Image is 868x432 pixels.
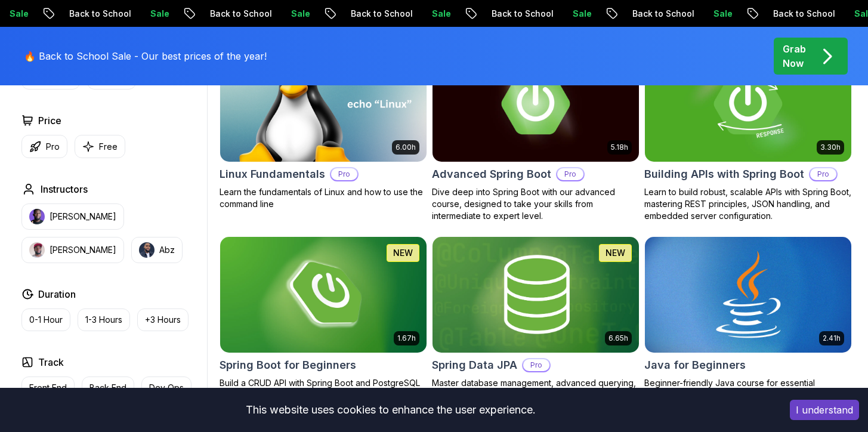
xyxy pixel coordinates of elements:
[432,45,640,222] a: Advanced Spring Boot card5.18hAdvanced Spring BootProDive deep into Spring Boot with our advanced...
[220,377,427,401] p: Build a CRUD API with Spring Boot and PostgreSQL database using Spring Data JPA and Spring AI
[557,168,583,180] p: Pro
[38,287,76,301] h2: Duration
[202,8,283,20] p: Back to School
[645,46,851,162] img: Building APIs with Spring Boot card
[644,166,804,183] h2: Building APIs with Spring Boot
[220,46,427,162] img: Linux Fundamentals card
[397,334,416,343] p: 1.67h
[625,8,706,20] p: Back to School
[21,308,70,331] button: 0-1 Hour
[38,113,61,128] h2: Price
[611,143,628,152] p: 5.18h
[220,166,325,183] h2: Linux Fundamentals
[823,334,841,343] p: 2.41h
[29,314,63,326] p: 0-1 Hour
[9,397,772,423] div: This website uses cookies to enhance the user experience.
[608,334,628,343] p: 6.65h
[99,141,118,153] p: Free
[85,314,122,326] p: 1-3 Hours
[432,357,517,374] h2: Spring Data JPA
[432,236,640,401] a: Spring Data JPA card6.65hNEWSpring Data JPAProMaster database management, advanced querying, and ...
[82,377,134,399] button: Back End
[137,308,189,331] button: +3 Hours
[331,168,357,180] p: Pro
[149,382,184,394] p: Dev Ops
[565,8,603,20] p: Sale
[159,244,175,256] p: Abz
[220,237,427,353] img: Spring Boot for Beginners card
[790,400,859,420] button: Accept cookies
[143,8,181,20] p: Sale
[283,8,322,20] p: Sale
[343,8,424,20] p: Back to School
[432,377,640,401] p: Master database management, advanced querying, and expert data handling with ease
[50,244,116,256] p: [PERSON_NAME]
[640,234,856,355] img: Java for Beginners card
[432,166,551,183] h2: Advanced Spring Boot
[644,377,852,401] p: Beginner-friendly Java course for essential programming skills and application development
[29,209,45,224] img: instructor img
[393,247,413,259] p: NEW
[141,377,191,399] button: Dev Ops
[644,45,852,222] a: Building APIs with Spring Boot card3.30hBuilding APIs with Spring BootProLearn to build robust, s...
[396,143,416,152] p: 6.00h
[432,186,640,222] p: Dive deep into Spring Boot with our advanced course, designed to take your skills from intermedia...
[89,382,126,394] p: Back End
[24,49,267,63] p: 🔥 Back to School Sale - Our best prices of the year!
[644,357,746,374] h2: Java for Beginners
[46,141,60,153] p: Pro
[21,135,67,158] button: Pro
[433,237,639,353] img: Spring Data JPA card
[2,8,40,20] p: Sale
[220,236,427,401] a: Spring Boot for Beginners card1.67hNEWSpring Boot for BeginnersBuild a CRUD API with Spring Boot ...
[29,382,67,394] p: Front End
[29,242,45,258] img: instructor img
[220,45,427,210] a: Linux Fundamentals card6.00hLinux FundamentalsProLearn the fundamentals of Linux and how to use t...
[78,308,130,331] button: 1-3 Hours
[220,186,427,210] p: Learn the fundamentals of Linux and how to use the command line
[706,8,744,20] p: Sale
[424,8,462,20] p: Sale
[765,8,847,20] p: Back to School
[139,242,155,258] img: instructor img
[131,237,183,263] button: instructor imgAbz
[783,42,806,70] p: Grab Now
[484,8,565,20] p: Back to School
[61,8,143,20] p: Back to School
[644,236,852,401] a: Java for Beginners card2.41hJava for BeginnersBeginner-friendly Java course for essential program...
[433,46,639,162] img: Advanced Spring Boot card
[145,314,181,326] p: +3 Hours
[50,211,116,223] p: [PERSON_NAME]
[820,143,841,152] p: 3.30h
[38,355,64,369] h2: Track
[21,203,124,230] button: instructor img[PERSON_NAME]
[21,377,75,399] button: Front End
[606,247,625,259] p: NEW
[523,359,549,371] p: Pro
[75,135,125,158] button: Free
[21,237,124,263] button: instructor img[PERSON_NAME]
[644,186,852,222] p: Learn to build robust, scalable APIs with Spring Boot, mastering REST principles, JSON handling, ...
[41,182,88,196] h2: Instructors
[220,357,356,374] h2: Spring Boot for Beginners
[810,168,836,180] p: Pro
